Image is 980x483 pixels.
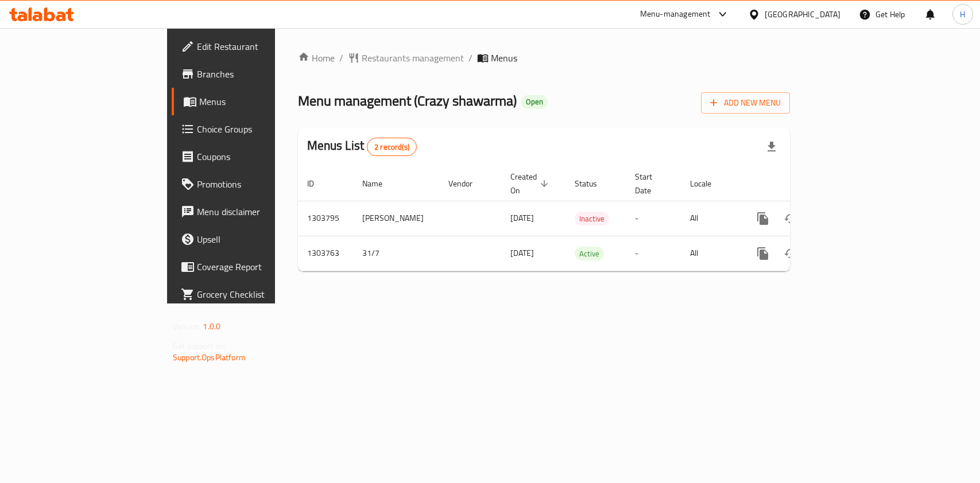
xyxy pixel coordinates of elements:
[362,177,397,190] span: Name
[575,247,604,260] span: Active
[203,319,220,334] span: 1.0.0
[197,177,321,191] span: Promotions
[353,201,439,236] td: [PERSON_NAME]
[690,177,726,190] span: Locale
[298,88,517,114] span: Menu management ( Crazy shawarma )
[197,287,321,301] span: Grocery Checklist
[960,8,965,21] span: H
[197,122,321,136] span: Choice Groups
[635,170,667,197] span: Start Date
[575,212,609,225] span: Inactive
[758,133,785,161] div: Export file
[298,51,790,65] nav: breadcrumb
[701,92,790,114] button: Add New Menu
[172,33,331,60] a: Edit Restaurant
[575,177,612,190] span: Status
[681,236,740,271] td: All
[510,246,534,260] span: [DATE]
[197,260,321,274] span: Coverage Report
[173,350,246,365] a: Support.OpsPlatform
[777,240,804,267] button: Change Status
[777,205,804,232] button: Change Status
[199,95,321,108] span: Menus
[491,51,517,65] span: Menus
[367,138,417,156] div: Total records count
[765,8,840,21] div: [GEOGRAPHIC_DATA]
[172,281,331,308] a: Grocery Checklist
[197,232,321,246] span: Upsell
[339,51,343,65] li: /
[172,170,331,198] a: Promotions
[521,95,548,109] div: Open
[173,338,226,353] span: Get support on:
[172,143,331,170] a: Coupons
[197,150,321,163] span: Coupons
[710,96,781,110] span: Add New Menu
[468,51,472,65] li: /
[362,51,464,65] span: Restaurants management
[197,40,321,53] span: Edit Restaurant
[197,205,321,219] span: Menu disclaimer
[626,201,681,236] td: -
[749,205,777,232] button: more
[172,88,331,115] a: Menus
[172,225,331,253] a: Upsell
[575,212,609,225] div: Inactive
[510,170,552,197] span: Created On
[510,211,534,225] span: [DATE]
[298,166,869,271] table: enhanced table
[681,201,740,236] td: All
[521,97,548,107] span: Open
[348,51,464,65] a: Restaurants management
[367,142,416,153] span: 2 record(s)
[448,177,487,190] span: Vendor
[172,253,331,281] a: Coverage Report
[307,137,417,156] h2: Menus List
[740,166,869,201] th: Actions
[749,240,777,267] button: more
[172,115,331,143] a: Choice Groups
[575,247,604,260] div: Active
[353,236,439,271] td: 31/7
[197,67,321,81] span: Branches
[626,236,681,271] td: -
[173,319,201,334] span: Version:
[307,177,329,190] span: ID
[172,60,331,88] a: Branches
[640,7,711,21] div: Menu-management
[172,198,331,225] a: Menu disclaimer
